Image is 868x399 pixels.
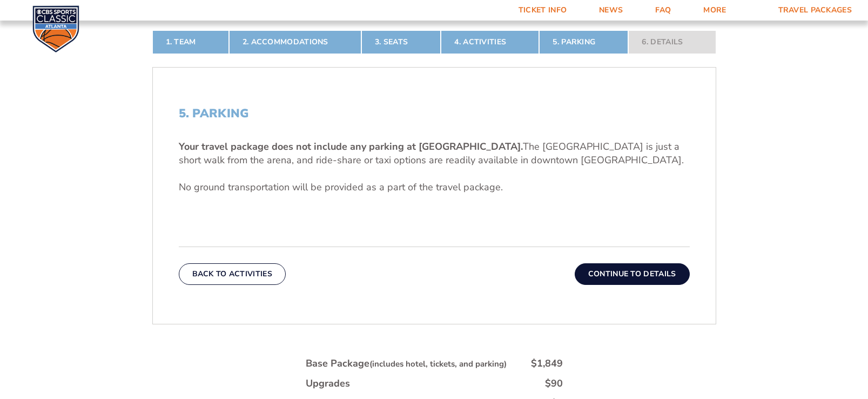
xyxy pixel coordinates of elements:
[179,140,690,167] p: The [GEOGRAPHIC_DATA] is just a short walk from the arena, and ride-share or taxi options are rea...
[306,377,350,390] div: Upgrades
[179,181,690,194] p: No ground transportation will be provided as a part of the travel package.
[179,140,523,153] b: Your travel package does not include any parking at [GEOGRAPHIC_DATA].
[229,30,361,54] a: 2. Accommodations
[531,357,563,370] div: $1,849
[152,30,229,54] a: 1. Team
[179,263,286,285] button: Back To Activities
[441,30,539,54] a: 4. Activities
[306,357,507,370] div: Base Package
[369,358,507,369] small: (includes hotel, tickets, and parking)
[575,263,690,285] button: Continue To Details
[32,5,79,52] img: CBS Sports Classic
[361,30,441,54] a: 3. Seats
[545,377,563,390] div: $90
[179,107,690,121] h2: 5. Parking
